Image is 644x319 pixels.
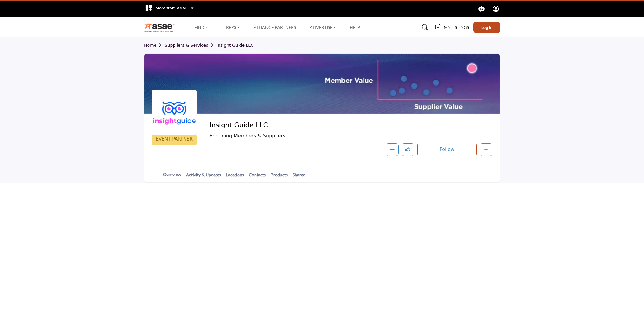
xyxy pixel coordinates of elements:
[480,143,492,156] button: More details
[163,171,181,182] a: Overview
[165,43,216,48] a: Suppliers & Services
[141,1,198,17] div: More from ASAE
[248,172,266,182] a: Contacts
[156,136,193,143] span: EVENT PARTNER
[435,24,469,31] div: My Listings
[226,172,244,182] a: Locations
[190,23,213,32] a: Find
[155,6,194,10] span: More from ASAE
[222,23,244,32] a: RFPs
[144,22,178,32] img: site Logo
[416,23,432,32] a: Search
[402,143,414,156] button: Like
[186,172,221,182] a: Activity & Updates
[254,25,296,30] a: Alliance Partners
[481,25,492,30] span: Log In
[350,25,360,30] a: Help
[216,43,254,48] a: Insight Guide LLC
[210,132,403,140] span: Engaging Members & Suppliers
[270,172,288,182] a: Products
[306,23,340,32] a: Advertise
[210,121,376,129] h2: Insight Guide LLC
[473,22,500,33] button: Log In
[292,172,306,182] a: Shared
[417,143,477,156] button: Follow
[144,43,165,48] a: Home
[444,25,469,30] h5: My Listings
